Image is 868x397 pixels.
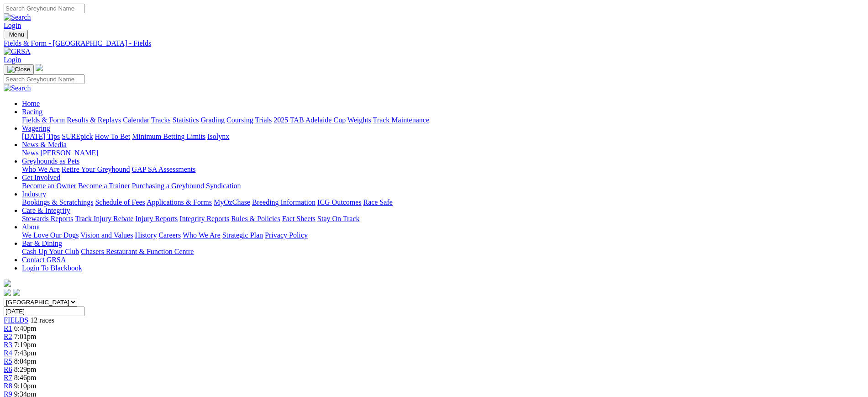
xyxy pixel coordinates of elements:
[4,307,84,316] input: Select date
[22,215,73,222] a: Stewards Reports
[373,116,429,124] a: Track Maintenance
[9,31,24,38] span: Menu
[123,116,149,124] a: Calendar
[317,215,359,222] a: Stay On Track
[158,231,181,239] a: Careers
[4,349,12,357] span: R4
[274,116,346,124] a: 2025 TAB Adelaide Cup
[22,239,62,247] a: Bar & Dining
[4,341,12,349] a: R3
[22,165,864,174] div: Greyhounds as Pets
[226,116,253,124] a: Coursing
[22,116,864,124] div: Racing
[13,289,20,296] img: twitter.svg
[22,124,50,132] a: Wagering
[22,165,60,173] a: Who We Are
[62,165,130,173] a: Retire Your Greyhound
[22,198,93,206] a: Bookings & Scratchings
[4,289,11,296] img: facebook.svg
[206,182,241,190] a: Syndication
[22,157,79,165] a: Greyhounds as Pets
[255,116,272,124] a: Trials
[22,248,864,256] div: Bar & Dining
[22,149,38,157] a: News
[4,365,12,373] a: R6
[14,341,37,349] span: 7:19pm
[4,56,21,64] a: Login
[22,223,40,231] a: About
[22,116,65,124] a: Fields & Form
[132,165,196,173] a: GAP SA Assessments
[135,215,178,222] a: Injury Reports
[22,132,60,140] a: [DATE] Tips
[282,215,316,222] a: Fact Sheets
[4,64,34,74] button: Toggle navigation
[4,30,28,39] button: Toggle navigation
[22,141,67,148] a: News & Media
[78,182,130,190] a: Become a Trainer
[22,206,70,214] a: Care & Integrity
[22,182,76,190] a: Become an Owner
[14,324,37,332] span: 6:40pm
[4,39,864,48] a: Fields & Form - [GEOGRAPHIC_DATA] - Fields
[14,333,37,340] span: 7:01pm
[4,48,31,56] img: GRSA
[135,231,157,239] a: History
[4,382,12,390] a: R8
[22,256,66,264] a: Contact GRSA
[252,198,316,206] a: Breeding Information
[347,116,371,124] a: Weights
[22,248,79,255] a: Cash Up Your Club
[183,231,221,239] a: Who We Are
[75,215,133,222] a: Track Injury Rebate
[363,198,392,206] a: Race Safe
[22,231,79,239] a: We Love Our Dogs
[4,324,12,332] a: R1
[22,149,864,157] div: News & Media
[22,174,60,181] a: Get Involved
[36,64,43,71] img: logo-grsa-white.png
[201,116,225,124] a: Grading
[4,333,12,340] a: R2
[214,198,250,206] a: MyOzChase
[317,198,361,206] a: ICG Outcomes
[265,231,308,239] a: Privacy Policy
[67,116,121,124] a: Results & Replays
[22,215,864,223] div: Care & Integrity
[22,108,42,116] a: Racing
[173,116,199,124] a: Statistics
[95,132,131,140] a: How To Bet
[4,316,28,324] a: FIELDS
[14,374,37,381] span: 8:46pm
[132,182,204,190] a: Purchasing a Greyhound
[4,74,84,84] input: Search
[95,198,145,206] a: Schedule of Fees
[14,382,37,390] span: 9:10pm
[4,4,84,13] input: Search
[14,349,37,357] span: 7:43pm
[22,132,864,141] div: Wagering
[22,231,864,239] div: About
[4,357,12,365] a: R5
[4,84,31,92] img: Search
[22,198,864,206] div: Industry
[4,280,11,287] img: logo-grsa-white.png
[22,100,40,107] a: Home
[81,248,194,255] a: Chasers Restaurant & Function Centre
[222,231,263,239] a: Strategic Plan
[62,132,93,140] a: SUREpick
[7,66,30,73] img: Close
[147,198,212,206] a: Applications & Forms
[30,316,54,324] span: 12 races
[207,132,229,140] a: Isolynx
[132,132,205,140] a: Minimum Betting Limits
[14,365,37,373] span: 8:29pm
[22,182,864,190] div: Get Involved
